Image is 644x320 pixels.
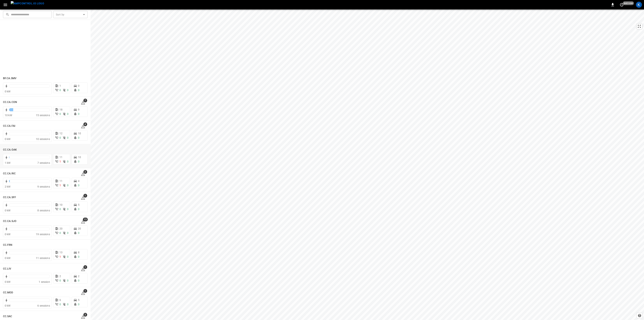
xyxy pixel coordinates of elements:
span: 0 [59,112,61,115]
span: 0 [67,160,68,163]
span: 2 kW [5,185,11,188]
span: 0 [67,208,68,211]
span: 7 sessions [37,161,50,164]
span: 0 [67,303,68,306]
span: 11 sessions [36,257,50,260]
span: 0 [78,231,79,234]
span: 5 [78,203,79,206]
span: 4 [78,179,79,182]
span: 0 kW [5,280,11,283]
span: 0 [59,279,61,282]
span: 0 kW [5,138,11,141]
h6: CC.CA.FAI [3,124,15,128]
span: 0 kW [5,257,11,260]
span: 0 [67,136,68,139]
span: just now [623,1,634,5]
div: profile-icon [636,2,642,8]
span: 11 [59,156,62,159]
span: 0 [67,255,68,258]
img: ampcontrol.io logo [11,1,44,6]
h6: CC.CA.OAK [3,148,17,152]
span: 10 sessions [36,138,50,141]
span: 1 [59,255,61,258]
span: 0 [67,279,68,282]
h6: CC.MOD [3,291,13,295]
h6: CC.FRN [3,243,12,247]
span: 0 kW [5,90,11,93]
span: 0 [59,303,61,306]
span: 10 [78,132,81,135]
span: 10 [78,156,81,159]
span: 1 [59,184,61,187]
span: 0 [59,136,61,139]
button: set refresh interval [619,2,625,8]
span: 0 [78,208,79,211]
span: 0 [67,112,68,115]
span: 19 sessions [36,233,50,236]
span: 0 [59,89,61,92]
span: 10 [59,203,62,206]
span: 0 [78,112,79,115]
span: 0 [78,279,79,282]
h6: CC.CA.SJO [3,219,16,223]
span: 0 kW [5,209,11,212]
span: 20 [78,227,81,230]
h6: CC.CA.RIC [3,172,16,176]
span: 0 [78,303,79,306]
span: 1 session [39,280,50,283]
span: 2 [59,275,61,278]
span: 15 sessions [36,114,50,117]
span: 13 [83,218,88,221]
span: 0 [78,89,79,92]
span: 2 [78,275,79,278]
span: 0 [78,255,79,258]
span: 0 [59,231,61,234]
span: 2 [83,170,87,174]
span: 20 [59,227,62,230]
span: 1 [59,160,61,163]
span: 0 [59,208,61,211]
span: 11 [59,179,62,182]
span: 7 [83,99,87,102]
span: 1 kW [5,161,11,164]
h6: CC.CA.CON [3,100,17,104]
span: 0 [67,89,68,92]
span: 0 [78,184,79,187]
span: 0 kW [5,304,11,307]
h6: BF.CA.SMV [3,76,16,80]
span: 5 [78,298,79,301]
span: 4 [83,122,87,126]
span: 1 [83,194,87,198]
span: 10 kW [5,114,12,117]
span: 0 [78,136,79,139]
h6: CC.SAC [3,314,12,318]
span: 0 [78,84,79,87]
h6: CC.LIV [3,267,11,271]
h6: CC.CA.SFF [3,195,16,199]
span: 1 [83,265,87,269]
span: 3 [83,313,87,317]
span: 9 [78,108,79,111]
span: 8 sessions [37,209,50,212]
span: 0 [67,231,68,234]
span: 0 [78,160,79,163]
span: 13 [59,251,62,254]
span: 8 [78,251,79,254]
span: 6 [59,298,61,301]
span: 0 [67,184,68,187]
span: 6 sessions [37,304,50,307]
span: 12 [59,132,62,135]
span: 1 [83,289,87,293]
span: 9 sessions [37,185,50,188]
span: 1 [59,84,61,87]
span: 0 kW [5,233,11,236]
span: 18 [59,108,62,111]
